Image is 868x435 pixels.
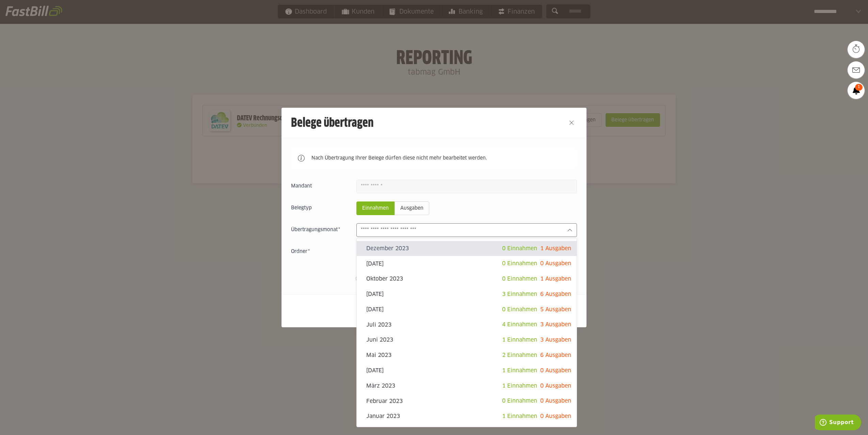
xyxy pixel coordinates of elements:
[357,271,577,287] sl-option: Oktober 2023
[357,393,577,409] sl-option: Februar 2023
[502,352,537,358] span: 2 Einnahmen
[540,246,571,251] span: 1 Ausgaben
[540,383,571,389] span: 0 Ausgaben
[540,368,571,373] span: 0 Ausgaben
[395,201,429,215] sl-radio-button: Ausgaben
[502,291,537,297] span: 3 Einnahmen
[540,307,571,312] span: 5 Ausgaben
[540,276,571,282] span: 1 Ausgaben
[540,398,571,404] span: 0 Ausgaben
[540,322,571,327] span: 3 Ausgaben
[540,414,571,419] span: 0 Ausgaben
[357,287,577,302] sl-option: [DATE]
[357,409,577,424] sl-option: Januar 2023
[540,352,571,358] span: 6 Ausgaben
[356,201,395,215] sl-radio-button: Einnahmen
[855,84,863,91] span: 1
[815,415,861,432] iframe: Öffnet ein Widget, in dem Sie weitere Informationen finden
[502,246,537,251] span: 0 Einnahmen
[502,307,537,312] span: 0 Einnahmen
[291,275,577,282] sl-switch: Bereits übertragene Belege werden übermittelt
[540,261,571,266] span: 0 Ausgaben
[357,256,577,271] sl-option: [DATE]
[502,368,537,373] span: 1 Einnahmen
[357,363,577,378] sl-option: [DATE]
[502,414,537,419] span: 1 Einnahmen
[357,378,577,394] sl-option: März 2023
[502,322,537,327] span: 4 Einnahmen
[502,383,537,389] span: 1 Einnahmen
[502,261,537,266] span: 0 Einnahmen
[357,241,577,256] sl-option: Dezember 2023
[540,291,571,297] span: 6 Ausgaben
[848,82,865,99] a: 1
[502,398,537,404] span: 0 Einnahmen
[357,302,577,317] sl-option: [DATE]
[540,337,571,343] span: 3 Ausgaben
[502,337,537,343] span: 1 Einnahmen
[357,317,577,332] sl-option: Juli 2023
[357,332,577,348] sl-option: Juni 2023
[502,276,537,282] span: 0 Einnahmen
[357,348,577,363] sl-option: Mai 2023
